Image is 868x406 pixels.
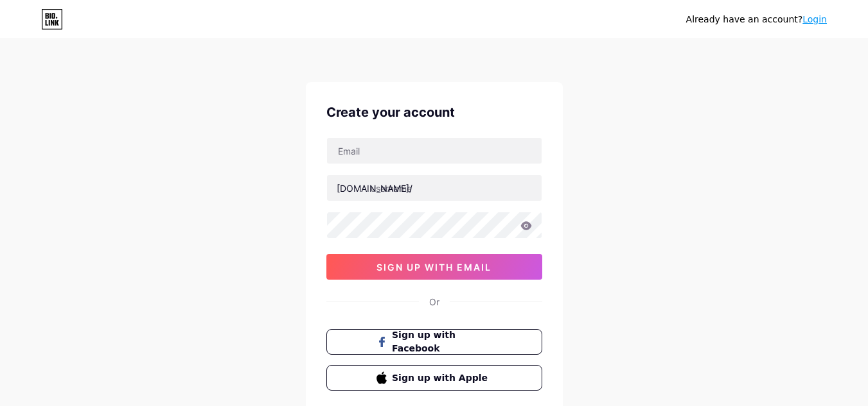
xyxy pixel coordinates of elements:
button: sign up with email [326,254,542,280]
div: Already have an account? [686,13,827,26]
div: Or [429,295,439,309]
span: Sign up with Facebook [392,328,492,355]
span: sign up with email [376,262,492,273]
a: Login [802,14,827,24]
button: Sign up with Apple [326,365,542,391]
div: Create your account [326,103,542,122]
div: [DOMAIN_NAME]/ [337,182,412,195]
input: Email [327,138,542,164]
span: Sign up with Apple [392,371,492,385]
input: username [327,175,542,201]
button: Sign up with Facebook [326,329,542,355]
